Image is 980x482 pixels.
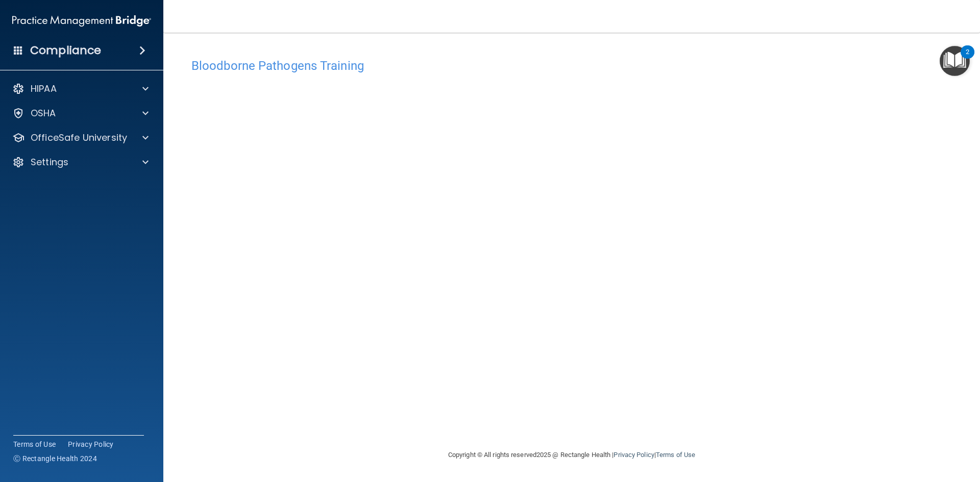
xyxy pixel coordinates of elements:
[31,83,57,95] p: HIPAA
[385,439,758,471] div: Copyright © All rights reserved 2025 @ Rectangle Health | |
[12,156,149,168] a: Settings
[30,43,101,58] h4: Compliance
[12,11,151,31] img: PMB logo
[656,451,695,459] a: Terms of Use
[12,83,149,95] a: HIPAA
[966,52,969,65] div: 2
[191,59,952,72] h4: Bloodborne Pathogens Training
[68,439,114,449] a: Privacy Policy
[31,156,68,168] p: Settings
[940,46,970,76] button: Open Resource Center, 2 new notifications
[13,439,56,449] a: Terms of Use
[13,453,97,464] span: Ⓒ Rectangle Health 2024
[12,132,149,144] a: OfficeSafe University
[12,107,149,119] a: OSHA
[191,78,952,392] iframe: bbp
[31,107,56,119] p: OSHA
[31,132,127,144] p: OfficeSafe University
[614,451,654,459] a: Privacy Policy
